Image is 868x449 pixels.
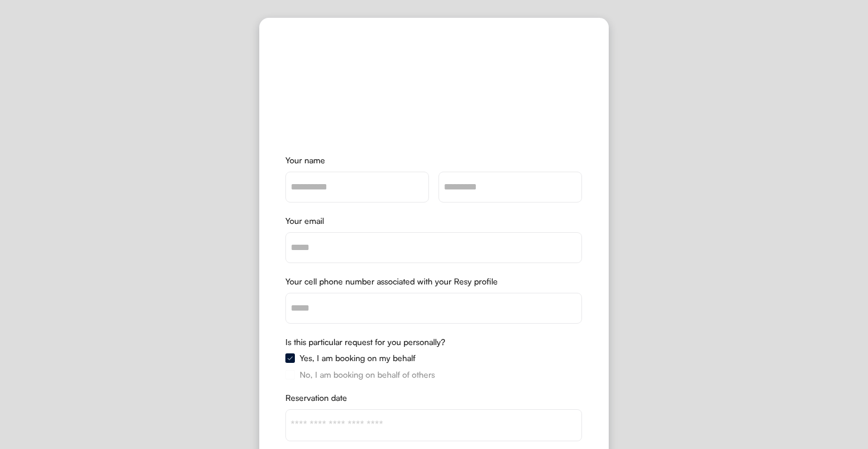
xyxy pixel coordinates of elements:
img: Group%2048096532.svg [285,353,295,363]
div: Your name [285,156,582,165]
div: Is this particular request for you personally? [285,338,582,346]
div: Your cell phone number associated with your Resy profile [285,277,582,286]
div: Reservation date [285,394,582,402]
img: yH5BAEAAAAALAAAAAABAAEAAAIBRAA7 [384,44,485,130]
div: Your email [285,217,582,225]
div: Yes, I am booking on my behalf [300,354,415,362]
img: Rectangle%20315%20%281%29.svg [285,370,295,380]
div: No, I am booking on behalf of others [300,371,435,379]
